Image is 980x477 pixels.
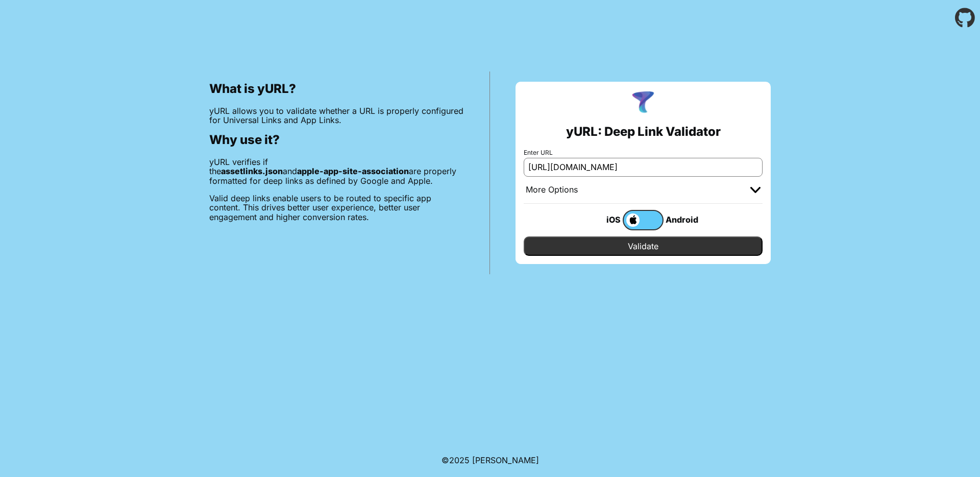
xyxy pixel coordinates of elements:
img: chevron [750,187,761,193]
input: Validate [524,236,763,256]
p: yURL verifies if the and are properly formatted for deep links as defined by Google and Apple. [209,157,464,185]
input: e.g. https://app.chayev.com/xyx [524,158,763,176]
h2: What is yURL? [209,82,464,96]
b: apple-app-site-association [297,166,409,176]
b: assetlinks.json [221,166,283,176]
div: iOS [582,213,623,226]
footer: © [442,443,539,477]
p: yURL allows you to validate whether a URL is properly configured for Universal Links and App Links. [209,106,464,125]
h2: Why use it? [209,133,464,147]
span: 2025 [449,455,470,465]
div: More Options [526,185,578,195]
h2: yURL: Deep Link Validator [566,125,721,139]
img: yURL Logo [630,90,656,116]
label: Enter URL [524,149,763,156]
div: Android [664,213,704,226]
a: Michael Ibragimchayev's Personal Site [472,455,539,465]
p: Valid deep links enable users to be routed to specific app content. This drives better user exper... [209,194,464,222]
